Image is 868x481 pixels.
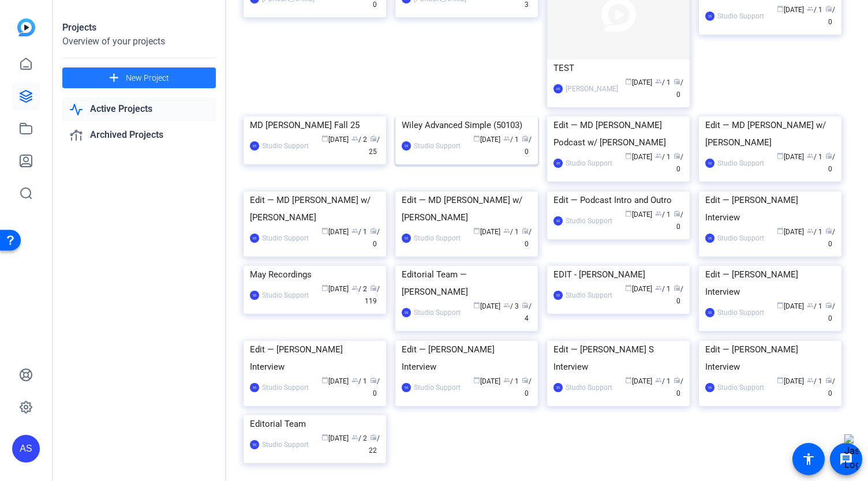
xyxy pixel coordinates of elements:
div: Studio Support [414,232,461,244]
div: Studio Support [262,140,309,152]
div: SS [705,234,714,243]
span: group [807,227,814,234]
span: / 1 [807,377,822,385]
div: Projects [62,21,216,35]
div: SS [705,308,714,317]
span: [DATE] [625,153,652,161]
span: radio [370,284,377,291]
span: [DATE] [473,377,500,385]
img: blue-gradient.svg [17,18,35,36]
div: May Recordings [250,266,380,283]
div: SS [705,383,714,392]
span: [DATE] [321,136,349,144]
span: / 1 [807,6,822,14]
div: SS [553,383,563,392]
span: radio [825,302,832,309]
span: calendar_today [473,135,480,142]
span: calendar_today [777,152,784,159]
div: SS [402,141,411,151]
div: Edit — [PERSON_NAME] Interview [705,266,835,300]
span: / 1 [351,377,367,385]
span: [DATE] [473,228,500,236]
div: SS [250,383,259,392]
span: / 0 [370,377,380,397]
div: Editorial Team — [PERSON_NAME] [402,266,532,300]
span: / 25 [369,136,380,156]
div: Studio Support [414,382,461,393]
div: Studio Support [717,382,764,393]
span: radio [370,377,377,384]
div: Studio Support [566,290,612,301]
span: group [807,377,814,384]
span: group [655,210,662,217]
a: Archived Projects [62,123,216,147]
span: / 4 [522,302,532,322]
span: calendar_today [473,302,480,309]
span: / 0 [522,136,532,156]
div: SS [553,291,563,300]
span: [DATE] [777,302,804,310]
span: calendar_today [473,227,480,234]
div: SS [250,141,259,151]
span: calendar_today [777,5,784,12]
span: / 1 [807,228,822,236]
div: Edit — MD [PERSON_NAME] w/ [PERSON_NAME] [250,191,380,226]
span: [DATE] [473,302,500,310]
div: Edit — Podcast Intro and Outro [553,191,683,209]
span: radio [370,434,377,441]
span: / 1 [655,153,671,161]
mat-icon: accessibility [802,452,815,466]
span: / 3 [503,302,519,310]
span: / 0 [674,285,683,305]
span: [DATE] [321,434,349,442]
span: group [655,78,662,85]
div: SS [402,234,411,243]
span: New Project [126,72,169,84]
span: [DATE] [777,153,804,161]
div: Studio Support [717,157,764,169]
span: calendar_today [321,434,328,441]
span: calendar_today [777,227,784,234]
span: radio [674,152,680,159]
span: [DATE] [625,78,652,87]
div: Studio Support [566,215,612,227]
span: group [351,377,358,384]
div: SS [402,308,411,317]
span: / 1 [503,377,519,385]
div: Wiley Advanced Simple (50103) [402,117,532,134]
span: calendar_today [625,377,632,384]
div: SS [402,383,411,392]
span: / 2 [351,434,367,442]
span: calendar_today [625,284,632,291]
span: / 2 [351,136,367,144]
div: Studio Support [717,10,764,22]
span: [DATE] [777,6,804,14]
span: radio [674,78,680,85]
span: group [503,302,510,309]
mat-icon: message [839,452,853,466]
span: group [503,377,510,384]
div: AS [12,435,40,463]
span: / 0 [674,211,683,231]
span: radio [825,5,832,12]
span: / 22 [369,434,380,454]
span: / 0 [825,377,835,397]
span: radio [674,284,680,291]
span: / 0 [825,302,835,322]
span: / 1 [655,377,671,385]
span: radio [522,377,529,384]
div: MD [PERSON_NAME] Fall 25 [250,117,380,134]
span: / 1 [655,78,671,87]
div: Overview of your projects [62,35,216,48]
span: / 1 [807,302,822,310]
span: radio [825,152,832,159]
span: calendar_today [473,377,480,384]
div: SS [250,291,259,300]
button: New Project [62,67,216,88]
span: calendar_today [321,135,328,142]
span: / 0 [825,6,835,26]
div: Edit — [PERSON_NAME] S Interview [553,341,683,375]
mat-icon: add [107,71,121,85]
span: [DATE] [625,285,652,293]
div: SS [250,440,259,449]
